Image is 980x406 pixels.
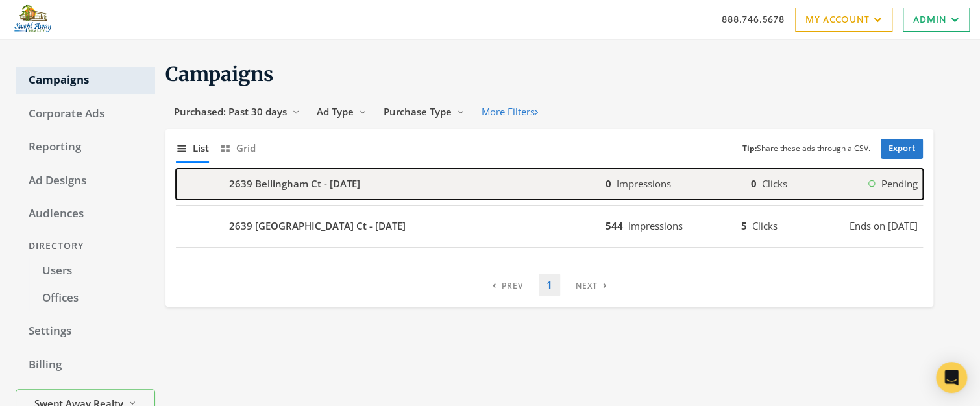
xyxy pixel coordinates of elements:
a: Audiences [16,200,155,228]
a: Billing [16,352,155,379]
a: Users [29,257,155,285]
a: 1 [539,274,560,296]
nav: pagination [485,274,615,296]
span: Clicks [752,219,777,232]
b: 5 [741,219,746,232]
span: Impressions [628,219,683,232]
a: My Account [795,8,892,32]
span: Grid [236,141,256,156]
b: Tip: [742,143,757,154]
span: Campaigns [165,62,274,86]
button: Grid [219,134,256,162]
span: Clicks [762,177,787,190]
b: 0 [606,177,611,190]
a: Settings [16,318,155,345]
span: Purchase Type [384,105,452,118]
span: Ends on [DATE] [850,219,918,233]
div: Open Intercom Messenger [936,362,967,393]
a: 888.746.5678 [722,12,785,26]
button: 2639 Bellingham Ct - [DATE]0Impressions0ClicksPending [176,169,923,200]
a: Offices [29,285,155,312]
b: 544 [606,219,623,232]
a: Export [881,139,923,159]
a: Reporting [16,134,155,161]
span: Purchased: Past 30 days [174,105,287,118]
a: Admin [903,8,970,32]
button: More Filters [473,100,546,124]
a: Campaigns [16,67,155,94]
button: List [176,134,209,162]
span: Pending [881,176,918,191]
button: Purchase Type [375,100,473,124]
button: Ad Type [308,100,375,124]
b: 2639 Bellingham Ct - [DATE] [229,176,360,191]
b: 2639 [GEOGRAPHIC_DATA] Ct - [DATE] [229,219,406,233]
img: Adwerx [10,3,55,36]
small: Share these ads through a CSV. [742,143,870,155]
span: Impressions [617,177,671,190]
a: Corporate Ads [16,101,155,128]
b: 0 [751,177,757,190]
div: Directory [16,234,155,258]
a: Ad Designs [16,167,155,195]
span: Ad Type [317,105,354,118]
button: Purchased: Past 30 days [165,100,308,124]
button: 2639 [GEOGRAPHIC_DATA] Ct - [DATE]544Impressions5ClicksEnds on [DATE] [176,211,923,242]
span: List [193,141,209,156]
